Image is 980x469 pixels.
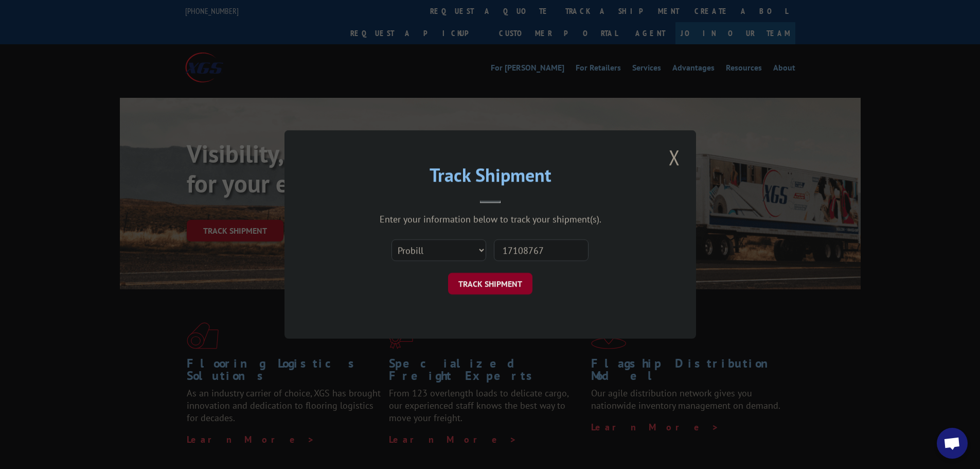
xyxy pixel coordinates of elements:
input: Number(s) [494,239,589,261]
h2: Track Shipment [336,168,645,187]
button: TRACK SHIPMENT [448,273,532,294]
a: Open chat [937,428,968,459]
button: Close modal [666,143,683,171]
div: Enter your information below to track your shipment(s). [336,213,645,225]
